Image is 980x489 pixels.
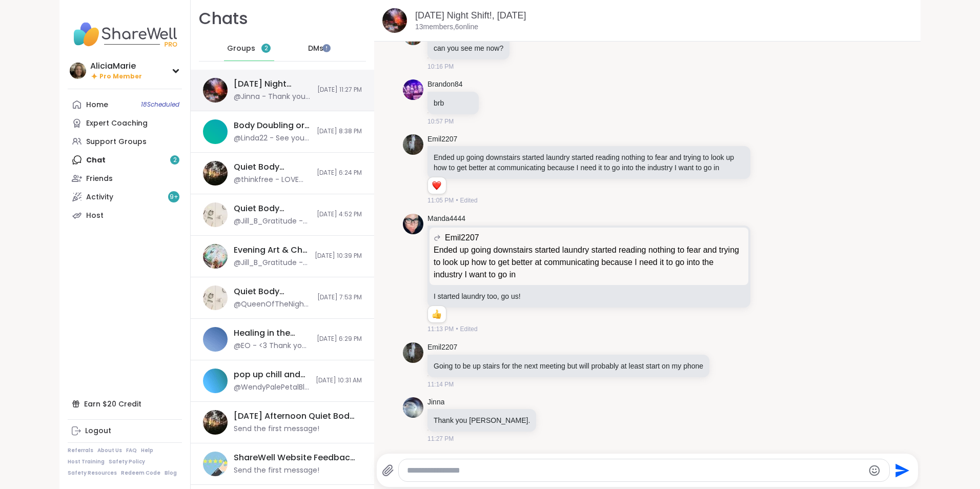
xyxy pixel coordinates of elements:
[427,117,454,126] span: 10:57 PM
[170,193,178,201] span: 9 +
[427,342,457,353] a: Emil2207
[141,447,153,454] a: Help
[234,382,310,393] div: @WendyPalePetalBloom - Hi!
[415,10,526,21] a: [DATE] Night Shift!, [DATE]
[234,299,311,310] div: @QueenOfTheNight - But I am going to finsih it anyways!
[317,127,362,136] span: [DATE] 8:38 PM
[203,327,228,352] img: Healing in the Dark, Oct 09
[227,44,255,54] span: Groups
[234,92,311,102] div: @Jinna - Thank you [PERSON_NAME].
[203,369,228,393] img: pop up chill and chat , Oct 13
[86,118,148,129] div: Expert Coaching
[415,22,478,32] p: 13 members, 6 online
[234,328,311,339] div: Healing in the Dark, [DATE]
[141,100,179,109] span: 18 Scheduled
[403,342,423,363] img: https://sharewell-space-live.sfo3.digitaloceanspaces.com/user-generated/533e235e-f4e9-42f3-ab5a-1...
[427,214,465,224] a: Manda4444
[234,452,356,463] div: ShareWell Website Feedback Session, [DATE]
[234,341,311,351] div: @EO - <3 Thank you [PERSON_NAME]!
[317,86,362,94] span: [DATE] 11:27 PM
[234,203,311,214] div: Quiet Body Doubling For Productivity - [DATE]
[434,98,473,108] p: brb
[234,258,309,268] div: @Jill_B_Gratitude - This message was deleted.
[868,464,881,477] button: Emoji picker
[428,177,446,194] div: Reaction list
[427,380,454,389] span: 11:14 PM
[317,293,362,302] span: [DATE] 7:53 PM
[203,78,228,103] img: Saturday Night Shift!, Oct 11
[68,169,182,188] a: Friends
[126,447,137,454] a: FAQ
[97,447,122,454] a: About Us
[68,114,182,132] a: Expert Coaching
[68,206,182,225] a: Host
[431,181,442,190] button: Reactions: love
[234,465,319,476] div: Send the first message!
[165,470,177,477] a: Blog
[460,324,478,334] span: Edited
[434,361,703,371] p: Going to be up stairs for the next meeting but will probably at least start on my phone
[203,161,228,186] img: Quiet Body Doubling- Friday Evening, Oct 10
[427,134,457,145] a: Emil2207
[68,422,182,440] a: Logout
[315,252,362,260] span: [DATE] 10:39 PM
[427,324,454,334] span: 11:13 PM
[68,470,117,477] a: Safety Resources
[456,196,458,205] span: •
[308,44,323,54] span: DMs
[317,210,362,219] span: [DATE] 4:52 PM
[68,16,182,52] img: ShareWell Nav Logo
[86,192,113,202] div: Activity
[203,202,228,227] img: Quiet Body Doubling For Productivity - Friday, Oct 10
[403,134,423,155] img: https://sharewell-space-live.sfo3.digitaloceanspaces.com/user-generated/533e235e-f4e9-42f3-ab5a-1...
[434,244,744,281] p: Ended up going downstairs started laundry started reading nothing to fear and trying to look up h...
[86,137,147,147] div: Support Groups
[431,310,442,318] button: Reactions: like
[316,376,362,385] span: [DATE] 10:31 AM
[428,306,446,322] div: Reaction list
[434,43,503,53] p: can you see me now?
[70,63,86,79] img: AliciaMarie
[403,214,423,234] img: https://sharewell-space-live.sfo3.digitaloceanspaces.com/user-generated/9d626cd0-0697-47e5-a38d-3...
[322,44,331,52] iframe: Spotlight
[68,395,182,413] div: Earn $20 Credit
[90,60,142,72] div: AliciaMarie
[403,397,423,418] img: https://sharewell-space-live.sfo3.digitaloceanspaces.com/user-generated/c722de09-23e1-4113-a62c-2...
[264,44,268,53] span: 2
[234,424,319,434] div: Send the first message!
[99,72,142,81] span: Pro Member
[382,8,407,33] img: Saturday Night Shift!, Oct 11
[234,216,311,227] div: @Jill_B_Gratitude - now try
[234,369,310,380] div: pop up chill and chat , [DATE]
[203,119,228,144] img: Body Doubling or Uno, Oct 10
[890,459,913,482] button: Send
[86,100,108,110] div: Home
[317,169,362,177] span: [DATE] 6:24 PM
[234,133,311,144] div: @Linda22 - See you all soon!
[234,286,311,297] div: Quiet Body Doubling For Productivity - [DATE]
[234,411,356,422] div: [DATE] Afternoon Quiet Body Doubling Pt 2 , [DATE]
[234,244,309,256] div: Evening Art & Chill Creative Body Doubling , [DATE]
[68,447,93,454] a: Referrals
[234,78,311,90] div: [DATE] Night Shift!, [DATE]
[407,465,863,476] textarea: Type your message
[427,62,454,71] span: 10:16 PM
[203,286,228,310] img: Quiet Body Doubling For Productivity - Thursday, Oct 09
[427,79,463,90] a: Brandon84
[434,415,530,425] p: Thank you [PERSON_NAME].
[203,452,228,476] img: ShareWell Website Feedback Session, Oct 15
[68,132,182,151] a: Support Groups
[86,211,104,221] div: Host
[68,95,182,114] a: Home18Scheduled
[203,244,228,269] img: Evening Art & Chill Creative Body Doubling , Oct 09
[203,410,228,435] img: Sunday Afternoon Quiet Body Doubling Pt 2 , Oct 12
[403,79,423,100] img: https://sharewell-space-live.sfo3.digitaloceanspaces.com/user-generated/fdc651fc-f3db-4874-9fa7-0...
[427,397,444,407] a: Jinna
[317,335,362,343] span: [DATE] 6:29 PM
[86,174,113,184] div: Friends
[427,434,454,443] span: 11:27 PM
[85,426,111,436] div: Logout
[456,324,458,334] span: •
[234,175,311,185] div: @thinkfree - LOVE this Sharewell session! Thank you [PERSON_NAME] and everyone!!
[121,470,160,477] a: Redeem Code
